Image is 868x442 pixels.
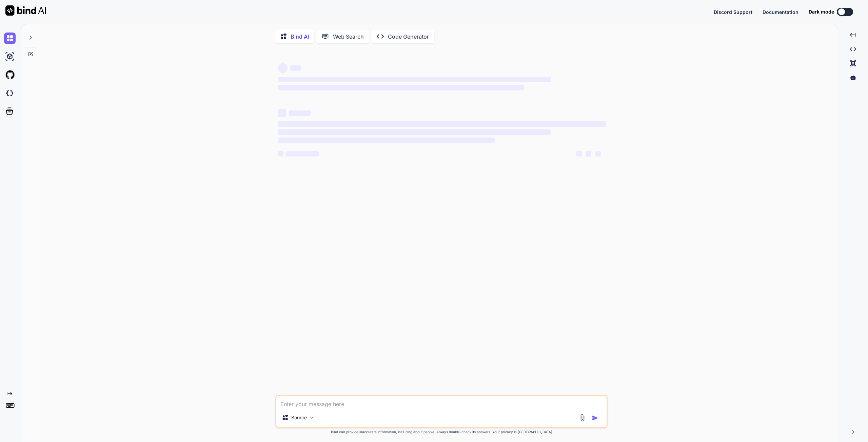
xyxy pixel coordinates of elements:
[286,151,319,156] span: ‌
[4,51,16,62] img: ai-studio
[4,33,16,44] img: chat
[291,33,309,41] p: Bind AI
[278,138,495,143] span: ‌
[278,77,550,82] span: ‌
[809,8,834,15] span: Dark mode
[278,85,524,90] span: ‌
[5,5,46,16] img: Bind AI
[309,415,315,421] img: Pick Models
[4,87,16,99] img: darkCloudIdeIcon
[763,8,798,16] button: Documentation
[578,414,586,422] img: attachment
[290,65,301,71] span: ‌
[278,63,288,73] span: ‌
[4,69,16,81] img: githubLight
[586,151,591,156] span: ‌
[278,109,286,117] span: ‌
[291,414,307,421] p: Source
[576,151,582,156] span: ‌
[333,33,364,41] p: Web Search
[289,110,311,116] span: ‌
[714,9,752,15] span: Discord Support
[278,121,606,127] span: ‌
[388,33,429,41] p: Code Generator
[275,429,608,435] p: Bind can provide inaccurate information, including about people. Always double-check its answers....
[278,151,283,156] span: ‌
[595,151,601,156] span: ‌
[714,8,752,16] button: Discord Support
[763,9,798,15] span: Documentation
[278,129,550,135] span: ‌
[592,415,598,421] img: icon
